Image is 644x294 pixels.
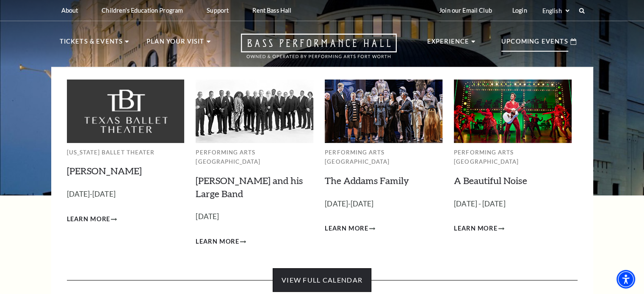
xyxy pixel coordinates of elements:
[207,7,229,14] p: Support
[501,36,568,52] p: Upcoming Events
[67,148,185,157] p: [US_STATE] Ballet Theater
[325,175,409,186] a: The Addams Family
[454,80,572,143] img: Performing Arts Fort Worth
[196,236,239,247] span: Learn More
[67,165,142,176] a: [PERSON_NAME]
[210,33,427,67] a: Open this option
[454,148,572,167] p: Performing Arts [GEOGRAPHIC_DATA]
[196,236,246,247] a: Learn More Lyle Lovett and his Large Band
[60,36,123,52] p: Tickets & Events
[454,175,527,186] a: A Beautiful Noise
[61,7,78,14] p: About
[325,80,442,143] img: Performing Arts Fort Worth
[252,7,291,14] p: Rent Bass Hall
[146,36,205,52] p: Plan Your Visit
[273,268,371,292] a: View Full Calendar
[454,223,504,234] a: Learn More A Beautiful Noise
[325,223,368,234] span: Learn More
[454,223,498,234] span: Learn More
[67,80,185,143] img: Texas Ballet Theater
[325,198,442,210] p: [DATE]-[DATE]
[67,214,111,225] span: Learn More
[196,211,313,223] p: [DATE]
[325,148,442,167] p: Performing Arts [GEOGRAPHIC_DATA]
[454,198,572,210] p: [DATE] - [DATE]
[67,188,185,201] p: [DATE]-[DATE]
[196,175,303,199] a: [PERSON_NAME] and his Large Band
[102,7,183,14] p: Children's Education Program
[196,148,313,167] p: Performing Arts [GEOGRAPHIC_DATA]
[541,7,571,15] select: Select:
[427,36,470,52] p: Experience
[67,214,117,225] a: Learn More Peter Pan
[325,223,375,234] a: Learn More The Addams Family
[616,270,635,289] div: Accessibility Menu
[196,80,313,143] img: Performing Arts Fort Worth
